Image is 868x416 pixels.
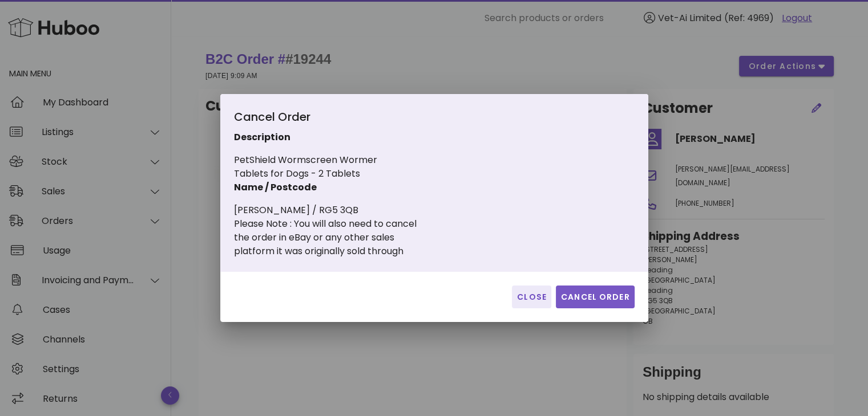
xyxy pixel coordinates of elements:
[234,217,490,258] div: Please Note : You will also need to cancel the order in eBay or any other sales platform it was o...
[512,286,551,308] button: Close
[556,286,635,308] button: Cancel Order
[234,181,490,194] p: Name / Postcode
[560,291,630,303] span: Cancel Order
[516,291,547,303] span: Close
[234,130,490,144] p: Description
[234,108,490,258] div: PetShield Wormscreen Wormer Tablets for Dogs - 2 Tablets [PERSON_NAME] / RG5 3QB
[234,108,490,130] div: Cancel Order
